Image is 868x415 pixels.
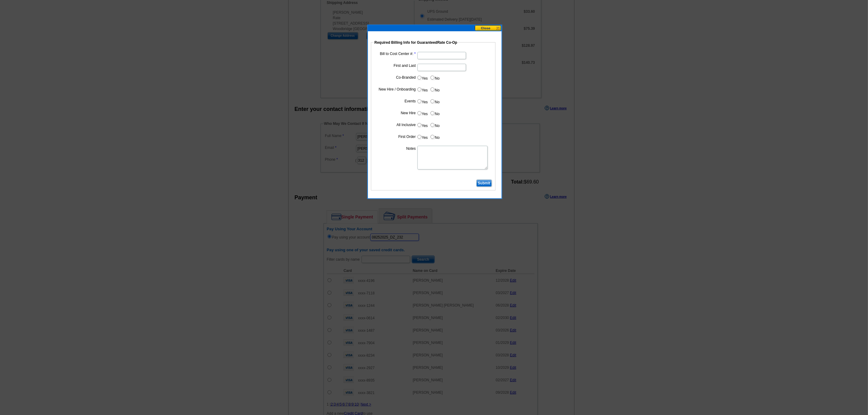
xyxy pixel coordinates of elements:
label: New Hire / Onboarding [376,87,416,92]
input: Yes [417,99,421,103]
input: No [431,76,434,80]
label: Yes [417,110,428,117]
label: No [430,86,440,93]
label: First and Last [376,63,416,68]
input: No [431,87,434,91]
label: No [430,74,440,81]
label: No [430,98,440,105]
label: Yes [417,86,428,93]
input: No [431,99,434,103]
label: Events [376,98,416,104]
input: Yes [417,111,421,115]
input: No [431,135,434,139]
label: No [430,133,440,140]
label: Yes [417,74,428,81]
label: Yes [417,133,428,140]
label: Yes [417,98,428,105]
label: New Hire [376,110,416,116]
input: No [431,123,434,127]
input: Submit [476,180,492,187]
label: No [430,110,440,117]
iframe: LiveChat chat widget [746,274,868,415]
input: Yes [417,135,421,139]
label: All Inclusive [376,122,416,128]
label: Yes [417,122,428,129]
input: Yes [417,123,421,127]
label: No [430,122,440,129]
label: Co-Branded [376,75,416,80]
label: Notes [376,146,416,151]
input: No [431,111,434,115]
input: Yes [417,87,421,91]
input: Yes [417,76,421,80]
label: Bill to Cost Center #: [376,51,416,57]
legend: Required Billing Info for GuaranteedRate Co-Op [374,40,458,45]
label: First Order [376,134,416,139]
